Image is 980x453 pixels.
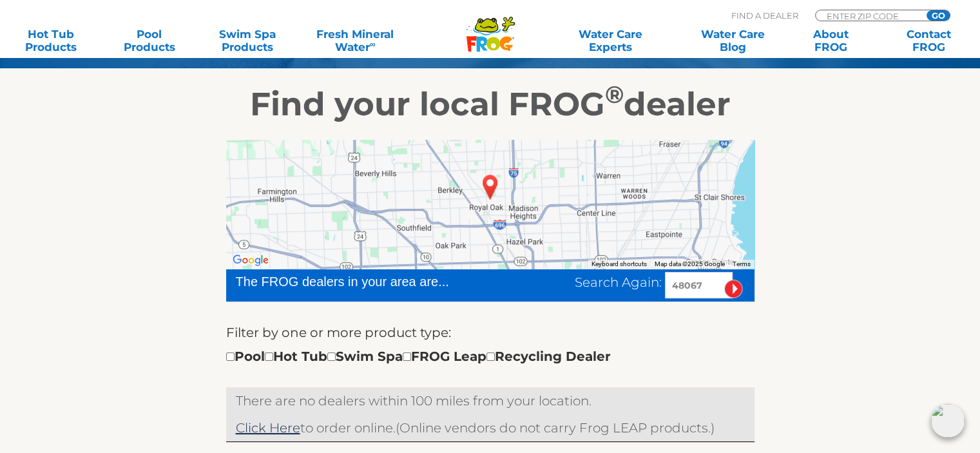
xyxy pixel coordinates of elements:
span: Search Again: [575,275,662,290]
a: AboutFROG [793,28,869,53]
div: The FROG dealers in your area are... [236,272,495,291]
a: Swim SpaProducts [209,28,285,53]
h2: Find your local FROG dealer [94,85,887,124]
input: Zip Code Form [825,10,912,21]
div: ROYAL OAK, MI 48067 [470,164,510,209]
sup: ∞ [369,39,375,49]
sup: ® [605,80,624,109]
label: Filter by one or more product type: [226,322,451,343]
a: Fresh MineralWater∞ [307,28,403,53]
p: Find A Dealer [731,10,798,21]
span: to order online. [236,420,396,436]
a: Click Here [236,420,300,436]
input: GO [927,10,950,21]
a: Water CareBlog [695,28,771,53]
button: Keyboard shortcuts [591,260,647,269]
a: Terms [733,260,751,267]
p: (Online vendors do not carry Frog LEAP products.) [236,418,745,438]
a: Open this area in Google Maps (opens a new window) [229,252,272,269]
img: openIcon [931,404,965,438]
div: Pool Hot Tub Swim Spa FROG Leap Recycling Dealer [226,346,611,367]
a: PoolProducts [111,28,187,53]
input: Submit [724,280,743,298]
p: There are no dealers within 100 miles from your location. [236,390,745,411]
a: Hot TubProducts [13,28,89,53]
a: Water CareExperts [548,28,673,53]
span: Map data ©2025 Google [655,260,725,267]
a: ContactFROG [891,28,967,53]
img: Google [229,252,272,269]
